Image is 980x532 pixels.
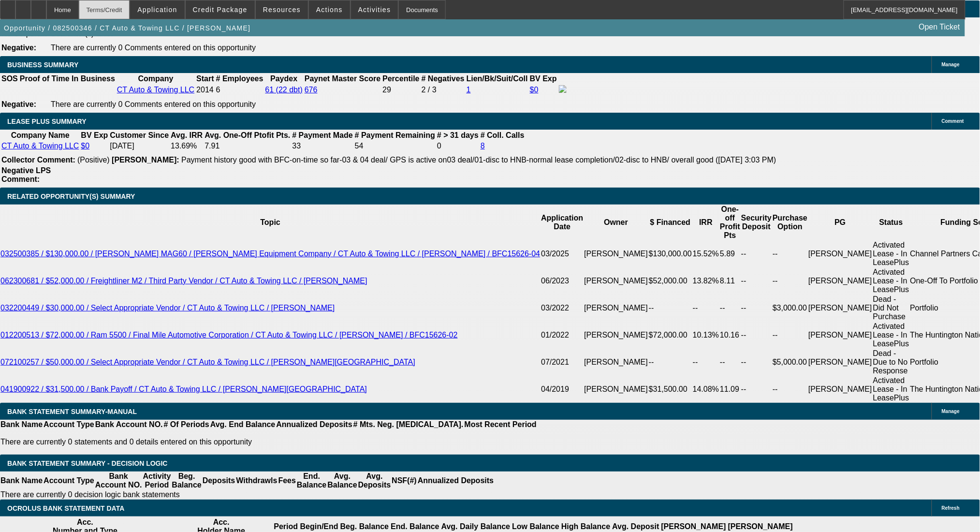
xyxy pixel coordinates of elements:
[719,205,741,240] th: One-off Profit Pts
[382,86,419,94] div: 29
[648,322,692,349] td: $72,000.00
[353,420,464,429] th: # Mts. Neg. [MEDICAL_DATA].
[584,267,649,295] td: [PERSON_NAME]
[692,349,719,376] td: --
[541,267,584,295] td: 06/2023
[196,74,214,83] b: Start
[741,267,772,295] td: --
[942,62,960,67] span: Manage
[77,156,110,164] span: (Positive)
[741,349,772,376] td: --
[7,118,87,125] span: LEASE PLUS SUMMARY
[170,141,203,151] td: 13.69%
[171,131,203,139] b: Avg. IRR
[772,349,808,376] td: $5,000.00
[584,322,649,349] td: [PERSON_NAME]
[354,141,436,151] td: 54
[205,131,290,139] b: Avg. One-Off Ptofit Pts.
[808,205,873,240] th: PG
[772,267,808,295] td: --
[292,131,352,139] b: # Payment Made
[808,267,873,295] td: [PERSON_NAME]
[130,0,184,19] button: Application
[1,142,79,150] a: CT Auto & Towing LLC
[265,86,303,94] a: 61 (22 dbt)
[541,349,584,376] td: 07/2021
[1,44,36,52] b: Negative:
[235,472,278,490] th: Withdrawls
[467,74,528,83] b: Lien/Bk/Suit/Coll
[741,376,772,403] td: --
[391,472,417,490] th: NSF(#)
[915,19,964,35] a: Open Ticket
[559,85,567,93] img: facebook-icon.png
[719,322,741,349] td: 10.16
[51,100,256,108] span: There are currently 0 Comments entered on this opportunity
[719,267,741,295] td: 8.11
[143,472,172,490] th: Activity Period
[692,295,719,322] td: --
[181,156,776,164] span: Payment history good with BFC-on-time so far-03 & 04 deal/ GPS is active on03 deal/01-disc to HNB...
[210,420,276,429] th: Avg. End Balance
[4,24,250,32] span: Opportunity / 082500346 / CT Auto & Towing LLC / [PERSON_NAME]
[437,131,479,139] b: # > 31 days
[0,277,367,285] a: 062300681 / $52,000.00 / Freightliner M2 / Third Party Vendor / CT Auto & Towing LLC / [PERSON_NAME]
[648,376,692,403] td: $31,500.00
[112,156,179,164] b: [PERSON_NAME]:
[648,205,692,240] th: $ Financed
[772,205,808,240] th: Purchase Option
[110,131,169,139] b: Customer Since
[1,166,51,183] b: Negative LPS Comment:
[0,358,415,366] a: 072100257 / $50,000.00 / Select Appropriate Vendor / CT Auto & Towing LLC / [PERSON_NAME][GEOGRAP...
[216,86,220,94] span: 6
[873,349,910,376] td: Dead - Due to No Response
[873,205,910,240] th: Status
[692,376,719,403] td: 14.08%
[942,409,960,414] span: Manage
[417,472,494,490] th: Annualized Deposits
[1,156,75,164] b: Collector Comment:
[741,322,772,349] td: --
[772,240,808,267] td: --
[309,0,350,19] button: Actions
[81,142,89,150] a: $0
[467,86,471,94] a: 1
[0,250,540,258] a: 032500385 / $130,000.00 / [PERSON_NAME] MAG60 / [PERSON_NAME] Equipment Company / CT Auto & Towin...
[95,420,163,429] th: Bank Account NO.
[296,472,327,490] th: End. Balance
[648,295,692,322] td: --
[942,505,960,511] span: Refresh
[719,349,741,376] td: --
[772,322,808,349] td: --
[186,0,255,19] button: Credit Package
[719,376,741,403] td: 11.09
[1,74,18,84] th: SOS
[873,376,910,403] td: Activated Lease - In LeasePlus
[692,322,719,349] td: 10.13%
[772,295,808,322] td: $3,000.00
[541,240,584,267] td: 03/2025
[81,131,108,139] b: BV Exp
[873,322,910,349] td: Activated Lease - In LeasePlus
[530,74,557,83] b: BV Exp
[327,472,357,490] th: Avg. Balance
[11,131,70,139] b: Company Name
[808,349,873,376] td: [PERSON_NAME]
[741,295,772,322] td: --
[541,322,584,349] td: 01/2022
[204,141,291,151] td: 7.91
[422,74,465,83] b: # Negatives
[355,131,435,139] b: # Payment Remaining
[0,438,537,446] p: There are currently 0 statements and 0 details entered on this opportunity
[741,240,772,267] td: --
[692,205,719,240] th: IRR
[278,472,296,490] th: Fees
[808,376,873,403] td: [PERSON_NAME]
[648,349,692,376] td: --
[95,472,143,490] th: Bank Account NO.
[305,74,380,83] b: Paynet Master Score
[7,504,124,512] span: OCROLUS BANK STATEMENT DATA
[481,142,485,150] a: 8
[873,295,910,322] td: Dead - Did Not Purchase
[584,295,649,322] td: [PERSON_NAME]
